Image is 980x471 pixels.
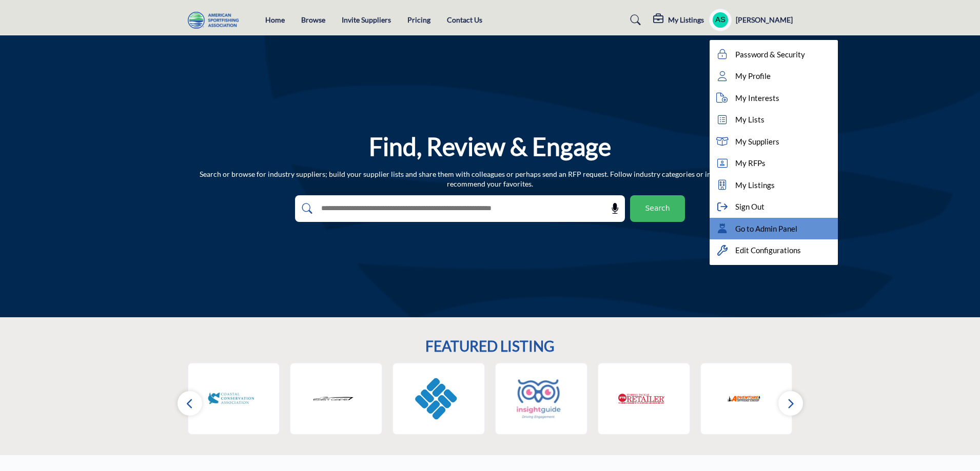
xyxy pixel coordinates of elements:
[208,376,254,422] img: Coastal Conservation Association
[710,174,838,196] a: My Listings
[735,114,765,126] span: My Lists
[735,70,771,82] span: My Profile
[735,179,775,191] span: My Listings
[735,136,779,148] span: My Suppliers
[413,376,459,422] img: Columbia Sportswear
[710,152,838,174] a: My RFPs
[668,15,704,25] h5: My Listings
[342,15,391,24] a: Invite Suppliers
[735,92,779,104] span: My Interests
[721,376,767,422] img: Adventure Offroad Group
[618,376,664,422] img: Fishing Tackle Retailer
[735,49,805,60] span: Password & Security
[620,12,648,28] a: Search
[735,201,765,213] span: Sign Out
[736,15,793,25] h5: [PERSON_NAME]
[709,9,732,31] button: Show hide supplier dropdown
[653,14,704,26] div: My Listings
[425,338,555,355] h2: FEATURED LISTING
[710,109,838,131] a: My Lists
[645,203,670,214] span: Search
[310,376,357,422] img: East Cape
[710,131,838,153] a: My Suppliers
[630,195,685,222] button: Search
[710,65,838,87] a: My Profile
[188,169,793,189] p: Search or browse for industry suppliers; build your supplier lists and share them with colleagues...
[188,12,244,29] img: Site Logo
[301,15,325,24] a: Browse
[369,131,611,162] h1: Find, Review & Engage
[407,15,430,24] a: Pricing
[265,15,285,24] a: Home
[516,376,562,422] img: Insight Guide
[735,223,797,235] span: Go to Admin Panel
[710,87,838,109] a: My Interests
[735,157,766,169] span: My RFPs
[447,15,482,24] a: Contact Us
[710,44,838,66] a: Password & Security
[735,244,801,256] span: Edit Configurations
